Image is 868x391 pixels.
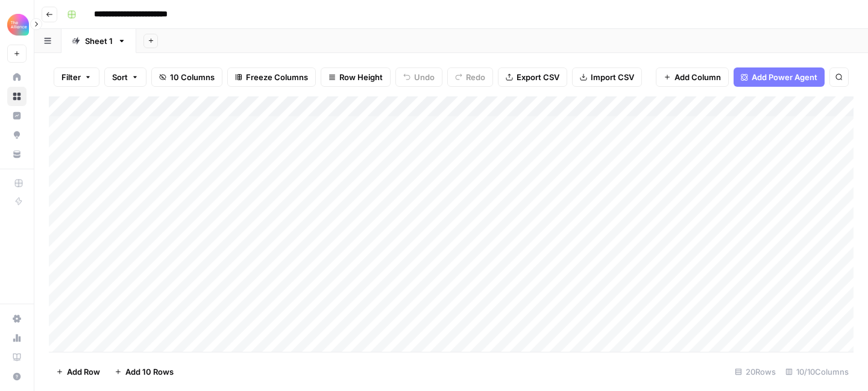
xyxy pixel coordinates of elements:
[61,71,81,83] span: Filter
[517,71,559,83] span: Export CSV
[7,125,27,145] a: Opportunities
[321,67,391,87] button: Row Height
[7,328,27,348] a: Usage
[7,87,27,106] a: Browse
[498,67,567,87] button: Export CSV
[414,71,435,83] span: Undo
[730,362,781,381] div: 20 Rows
[591,71,634,83] span: Import CSV
[49,362,107,381] button: Add Row
[656,67,729,87] button: Add Column
[7,309,27,328] a: Settings
[781,362,854,381] div: 10/10 Columns
[7,14,29,36] img: Alliance Logo
[675,71,721,83] span: Add Column
[7,145,27,164] a: Your Data
[54,67,99,87] button: Filter
[466,71,485,83] span: Redo
[107,362,181,381] button: Add 10 Rows
[67,366,100,378] span: Add Row
[734,67,825,87] button: Add Power Agent
[112,71,128,83] span: Sort
[7,106,27,125] a: Insights
[227,67,316,87] button: Freeze Columns
[7,67,27,87] a: Home
[246,71,308,83] span: Freeze Columns
[125,366,174,378] span: Add 10 Rows
[61,29,136,53] a: Sheet 1
[752,71,817,83] span: Add Power Agent
[104,67,146,87] button: Sort
[7,367,27,386] button: Help + Support
[151,67,222,87] button: 10 Columns
[395,67,442,87] button: Undo
[7,348,27,367] a: Learning Hub
[85,35,113,47] div: Sheet 1
[572,67,642,87] button: Import CSV
[339,71,383,83] span: Row Height
[7,10,27,40] button: Workspace: Alliance
[170,71,215,83] span: 10 Columns
[447,67,493,87] button: Redo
